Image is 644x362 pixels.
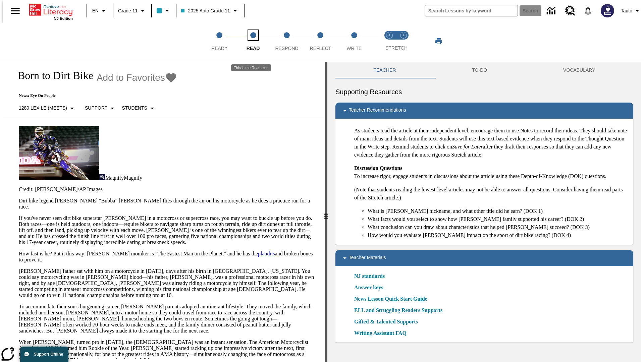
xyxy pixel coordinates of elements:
div: Press Enter or Spacebar and then press right and left arrow keys to move the slider [325,62,327,362]
button: VOCABULARY [525,62,633,78]
img: Motocross racer James Stewart flies through the air on his dirt bike. [19,126,99,180]
span: Magnify [124,175,142,181]
span: Add to Favorites [97,72,165,83]
p: As students read the article at their independent level, encourage them to use Notes to record th... [354,127,628,159]
li: What facts would you select to show how [PERSON_NAME] family supported his career? (DOK 2) [368,215,628,223]
h1: Born to Dirt Bike [11,69,93,82]
span: Respond [275,46,298,51]
p: Dirt bike legend [PERSON_NAME] "Bubba" [PERSON_NAME] flies through the air on his motorcycle as h... [19,198,317,210]
button: Scaffolds, Support [82,102,119,114]
p: To accommodate their son's burgeoning career, [PERSON_NAME] parents adopted an itinerant lifestyl... [19,304,317,334]
button: Profile/Settings [618,5,644,17]
div: Teacher Materials [335,250,633,266]
p: 1280 Lexile (Meets) [19,105,67,112]
li: How would you evaluate [PERSON_NAME] impact on the sport of dirt bike racing? (DOK 4) [368,231,628,239]
button: Support Offline [20,347,68,362]
a: ELL and Struggling Readers Supports [354,306,446,314]
span: Support Offline [34,352,63,357]
p: Teacher Recommendations [349,107,406,115]
em: Save for Later [452,144,483,149]
a: plaudits [258,251,275,256]
button: Stretch Respond step 2 of 2 [394,23,413,60]
button: Grade: Grade 11, Select a grade [115,5,149,17]
p: If you've never seen dirt bike superstar [PERSON_NAME] in a motocross or supercross race, you may... [19,215,317,245]
button: Select Student [119,102,159,114]
button: Select Lexile, 1280 Lexile (Meets) [16,102,79,114]
span: Grade 11 [118,7,138,14]
span: 2025 Auto Grade 11 [181,7,230,14]
p: Credit: [PERSON_NAME]/AP Images [19,186,317,192]
button: Write step 5 of 5 [335,23,374,60]
a: Resource Center, Will open in new tab [561,2,579,20]
span: Magnify [105,175,124,181]
span: Tauto [621,7,632,14]
text: 2 [402,34,404,37]
p: (Note that students reading the lowest-level articles may not be able to answer all questions. Co... [354,186,628,202]
button: Open side menu [5,1,25,21]
p: To increase rigor, engage students in discussions about the article using these Depth-of-Knowledg... [354,164,628,180]
span: NJ Edition [54,16,73,20]
button: Reflect step 4 of 5 [301,23,340,60]
p: Teacher Materials [349,254,386,262]
span: Write [346,46,362,51]
div: Home [29,2,73,20]
p: [PERSON_NAME] father sat with him on a motorcycle in [DATE], days after his birth in [GEOGRAPHIC_... [19,268,317,298]
div: Teacher Recommendations [335,103,633,119]
div: activity [327,62,641,362]
div: This is the Read step [231,64,271,71]
button: Select a new avatar [597,2,618,19]
p: Support [85,105,107,112]
span: STRETCH [385,45,408,51]
span: EN [92,7,99,14]
button: TO-DO [434,62,525,78]
p: How fast is he? Put it this way: [PERSON_NAME] moniker is "The Fastest Man on the Planet," and he... [19,251,317,263]
span: Ready [211,46,227,51]
img: Magnify [99,174,105,180]
a: Answer keys, Will open in new browser window or tab [354,284,383,292]
button: Language: EN, Select a language [89,5,111,17]
li: What is [PERSON_NAME] nickname, and what other title did he earn? (DOK 1) [368,207,628,215]
button: Teacher [335,62,434,78]
button: Add to Favorites - Born to Dirt Bike [97,72,177,83]
a: NJ standards [354,272,389,280]
strong: Discussion Questions [354,165,402,171]
a: Writing Assistant FAQ [354,329,411,337]
a: Data Center [543,2,561,20]
button: Ready step 1 of 5 [200,23,239,60]
button: Read step 2 of 5 [233,23,272,60]
p: News: Eye On People [11,93,177,98]
a: Notifications [579,2,597,19]
button: Respond step 3 of 5 [267,23,306,60]
text: 1 [388,34,390,37]
li: What conclusion can you draw about characteristics that helped [PERSON_NAME] succeed? (DOK 3) [368,223,628,231]
span: Reflect [310,46,331,51]
button: Stretch Read step 1 of 2 [380,23,399,60]
button: Print [428,35,449,47]
div: reading [3,62,325,359]
div: Instructional Panel Tabs [335,62,633,78]
a: Gifted & Talented Supports [354,318,422,326]
img: Avatar [601,4,614,17]
span: Read [247,46,260,51]
p: Students [122,105,147,112]
h6: Supporting Resources [335,86,633,97]
input: search field [425,5,518,16]
a: News Lesson Quick Start Guide, Will open in new browser window or tab [354,295,427,303]
button: Class: 2025 Auto Grade 11, Select your class [178,5,241,17]
button: Class color is light blue. Change class color [154,5,174,17]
